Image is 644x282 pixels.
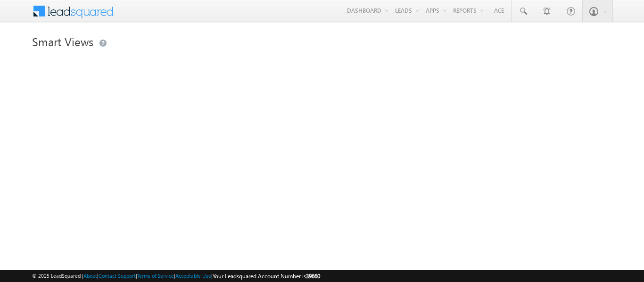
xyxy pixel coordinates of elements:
[32,272,320,281] span: © 2025 LeadSquared | | | | |
[99,273,136,279] a: Contact Support
[83,273,97,279] a: About
[32,34,93,49] span: Smart Views
[175,273,211,279] a: Acceptable Use
[137,273,174,279] a: Terms of Service
[306,273,320,280] span: 39660
[213,273,320,280] span: Your Leadsquared Account Number is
